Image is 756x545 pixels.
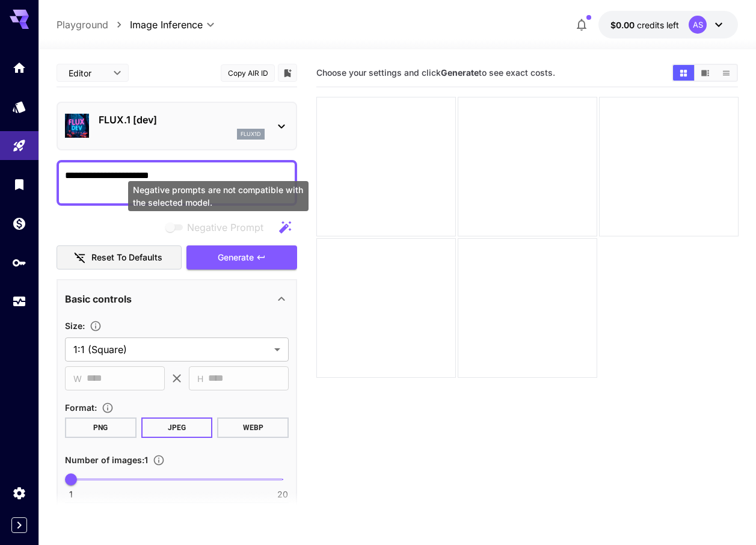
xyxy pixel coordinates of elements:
button: WEBP [217,417,289,438]
button: Copy AIR ID [221,64,275,82]
div: Negative prompts are not compatible with the selected model. [128,181,309,211]
div: FLUX.1 [dev]flux1d [65,108,289,144]
button: Add to library [282,66,293,80]
button: Choose the file format for the output image. [97,402,118,414]
div: Basic controls [65,285,289,313]
button: $0.00AS [598,11,738,38]
b: Generate [441,67,479,78]
button: Reset to defaults [57,245,182,270]
button: JPEG [141,417,213,438]
span: credits left [637,20,679,30]
div: Usage [12,294,26,309]
p: Basic controls [65,292,132,306]
button: Show images in grid view [673,65,694,81]
span: Format : [65,402,97,413]
div: $0.00 [610,19,679,31]
nav: breadcrumb [57,17,130,32]
button: Show images in video view [695,65,716,81]
span: Size : [65,321,85,331]
div: Home [12,60,26,75]
button: Specify how many images to generate in a single request. Each image generation will be charged se... [148,454,170,466]
span: H [197,372,203,386]
button: Generate [186,245,297,270]
span: Negative prompts are not compatible with the selected model. [163,220,273,235]
button: Show images in list view [716,65,737,81]
button: PNG [65,417,137,438]
div: Wallet [12,216,26,231]
p: FLUX.1 [dev] [99,112,265,127]
div: AS [689,16,707,34]
div: Models [12,99,26,114]
span: 1:1 (Square) [73,342,269,357]
div: Library [12,177,26,192]
span: 20 [277,488,288,500]
span: Image Inference [130,17,203,32]
span: W [73,372,82,386]
span: Number of images : 1 [65,455,148,465]
span: Negative Prompt [187,220,263,235]
span: $0.00 [610,20,637,30]
button: Expand sidebar [11,517,27,533]
div: Playground [12,138,26,153]
span: Choose your settings and click to see exact costs. [316,67,555,78]
div: Settings [12,485,26,500]
div: Show images in grid viewShow images in video viewShow images in list view [672,64,738,82]
a: Playground [57,17,108,32]
span: Generate [218,250,254,265]
div: API Keys [12,255,26,270]
p: flux1d [241,130,261,138]
button: Adjust the dimensions of the generated image by specifying its width and height in pixels, or sel... [85,320,106,332]
span: Editor [69,67,106,79]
